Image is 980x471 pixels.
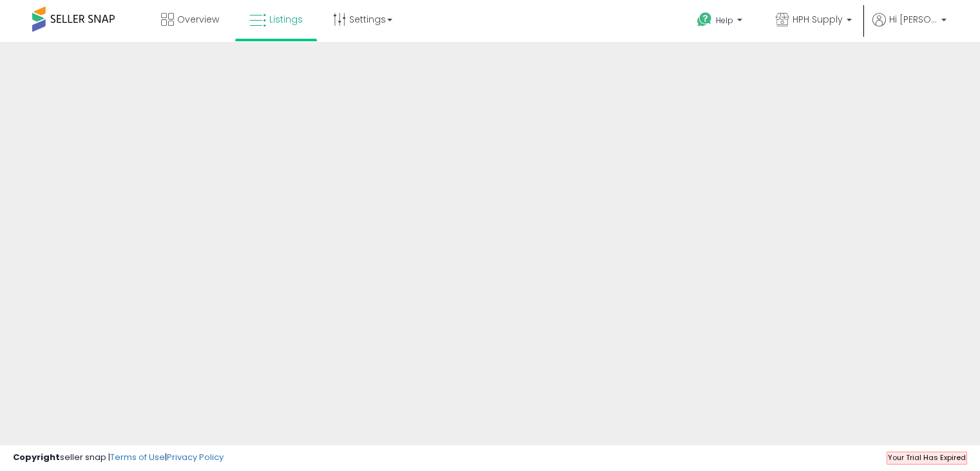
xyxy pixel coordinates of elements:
i: Get Help [697,12,713,28]
a: Privacy Policy [167,451,224,463]
span: Hi [PERSON_NAME] [889,13,937,26]
span: Overview [177,13,219,26]
strong: Copyright [13,451,60,463]
span: Help [716,15,733,26]
div: seller snap | | [13,452,224,464]
a: Hi [PERSON_NAME] [872,13,946,42]
span: Your Trial Has Expired [888,452,966,463]
span: HPH Supply [793,13,843,26]
a: Help [687,2,755,42]
a: Terms of Use [110,451,165,463]
span: Listings [269,13,303,26]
